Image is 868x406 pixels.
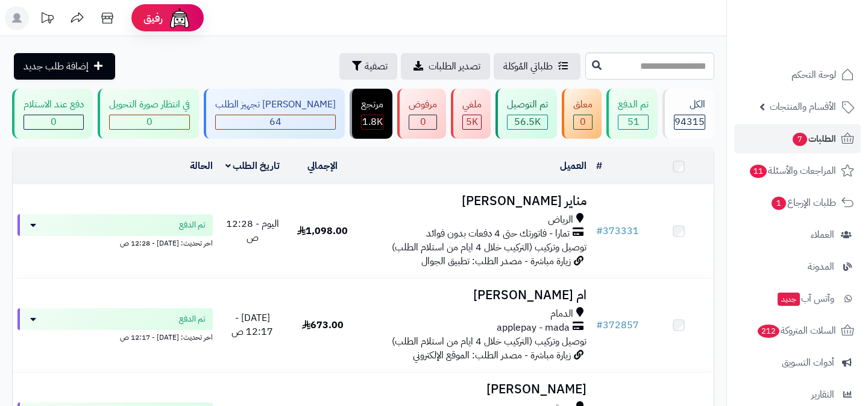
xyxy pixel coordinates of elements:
[362,194,586,208] h3: مناير [PERSON_NAME]
[560,159,587,173] a: العميل
[109,98,190,112] div: في انتظار صورة التحويل
[756,322,836,339] span: السلات المتروكة
[734,284,861,313] a: وآتس آبجديد
[574,115,592,129] div: 0
[758,325,779,338] span: 212
[770,194,836,211] span: طلبات الإرجاع
[302,318,344,332] span: 673.00
[339,53,397,80] button: تصفية
[413,348,571,363] span: زيارة مباشرة - مصدر الطلب: الموقع الإلكتروني
[493,89,559,139] a: تم التوصيل 56.5K
[750,165,767,178] span: 11
[10,89,95,139] a: دفع عند الاستلام 0
[365,59,388,74] span: تصفية
[216,115,335,129] div: 64
[409,98,437,112] div: مرفوض
[231,311,273,339] span: [DATE] - 12:17 ص
[179,219,206,231] span: تم الدفع
[17,236,213,249] div: اخر تحديث: [DATE] - 12:28 ص
[675,115,705,129] span: 94315
[362,115,383,129] div: 1806
[786,32,857,57] img: logo-2.png
[548,213,573,227] span: الرياض
[466,115,478,129] span: 5K
[146,115,153,129] span: 0
[462,98,482,112] div: ملغي
[734,348,861,377] a: أدوات التسويق
[734,124,861,153] a: الطلبات7
[269,115,281,129] span: 64
[24,98,84,112] div: دفع عند الاستلام
[734,220,861,249] a: العملاء
[426,227,570,241] span: تمارا - فاتورتك حتى 4 دفعات بدون فوائد
[674,98,705,112] div: الكل
[497,321,570,335] span: applepay - mada
[32,6,62,33] a: تحديثات المنصة
[596,224,639,238] a: #373331
[429,59,480,74] span: تصدير الطلبات
[772,197,786,210] span: 1
[793,133,807,146] span: 7
[776,290,834,307] span: وآتس آب
[507,98,548,112] div: تم التوصيل
[201,89,347,139] a: [PERSON_NAME] تجهيز الطلب 64
[514,115,541,129] span: 56.5K
[401,53,490,80] a: تصدير الطلبات
[362,115,383,129] span: 1.8K
[307,159,338,173] a: الإجمالي
[734,188,861,217] a: طلبات الإرجاع1
[782,354,834,371] span: أدوات التسويق
[811,386,834,403] span: التقارير
[51,115,57,129] span: 0
[421,254,571,268] span: زيارة مباشرة - مصدر الطلب: تطبيق الجوال
[110,115,189,129] div: 0
[463,115,481,129] div: 4954
[226,217,279,245] span: اليوم - 12:28 ص
[596,159,602,173] a: #
[395,89,448,139] a: مرفوض 0
[24,115,83,129] div: 0
[660,89,717,139] a: الكل94315
[749,162,836,179] span: المراجعات والأسئلة
[362,382,586,396] h3: [PERSON_NAME]
[550,307,573,321] span: الدمام
[734,252,861,281] a: المدونة
[190,159,213,173] a: الحالة
[618,98,649,112] div: تم الدفع
[361,98,383,112] div: مرتجع
[225,159,280,173] a: تاريخ الطلب
[580,115,586,129] span: 0
[179,313,206,325] span: تم الدفع
[95,89,201,139] a: في انتظار صورة التحويل 0
[392,334,587,349] span: توصيل وتركيب (التركيب خلال 4 ايام من استلام الطلب)
[604,89,660,139] a: تم الدفع 51
[168,6,192,30] img: ai-face.png
[508,115,547,129] div: 56464
[596,318,639,332] a: #372857
[14,53,115,80] a: إضافة طلب جديد
[808,258,834,275] span: المدونة
[573,98,593,112] div: معلق
[448,89,493,139] a: ملغي 5K
[596,224,603,238] span: #
[559,89,604,139] a: معلق 0
[362,288,586,302] h3: ام [PERSON_NAME]
[791,130,836,147] span: الطلبات
[215,98,336,112] div: [PERSON_NAME] تجهيز الطلب
[734,156,861,185] a: المراجعات والأسئلة11
[347,89,395,139] a: مرتجع 1.8K
[494,53,580,80] a: طلباتي المُوكلة
[627,115,640,129] span: 51
[734,316,861,345] a: السلات المتروكة212
[791,66,836,83] span: لوحة التحكم
[770,98,836,115] span: الأقسام والمنتجات
[618,115,648,129] div: 51
[420,115,426,129] span: 0
[392,240,587,255] span: توصيل وتركيب (التركيب خلال 4 ايام من استلام الطلب)
[409,115,436,129] div: 0
[596,318,603,332] span: #
[24,59,89,74] span: إضافة طلب جديد
[297,224,348,238] span: 1,098.00
[143,11,163,25] span: رفيق
[734,60,861,89] a: لوحة التحكم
